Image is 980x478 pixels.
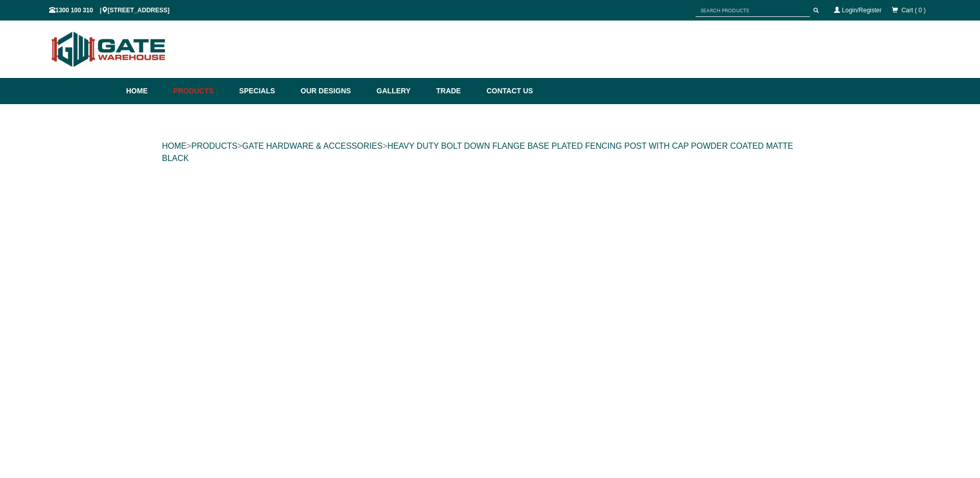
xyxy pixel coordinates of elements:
a: Products [168,78,234,104]
a: Login/Register [842,7,882,14]
img: Gate Warehouse [49,26,169,73]
a: Home [126,78,168,104]
a: HOME [162,142,187,150]
a: GATE HARDWARE & ACCESSORIES [242,142,382,150]
a: HEAVY DUTY BOLT DOWN FLANGE BASE PLATED FENCING POST WITH CAP POWDER COATED MATTE BLACK [162,142,793,163]
span: Cart ( 0 ) [902,7,926,14]
a: Gallery [372,78,431,104]
div: > > > [162,130,818,175]
a: Specials [234,78,296,104]
a: Contact Us [481,78,533,104]
a: Our Designs [296,78,372,104]
input: SEARCH PRODUCTS [696,4,810,17]
a: Trade [431,78,481,104]
a: PRODUCTS [191,142,237,150]
span: 1300 100 310 | [STREET_ADDRESS] [49,7,170,14]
